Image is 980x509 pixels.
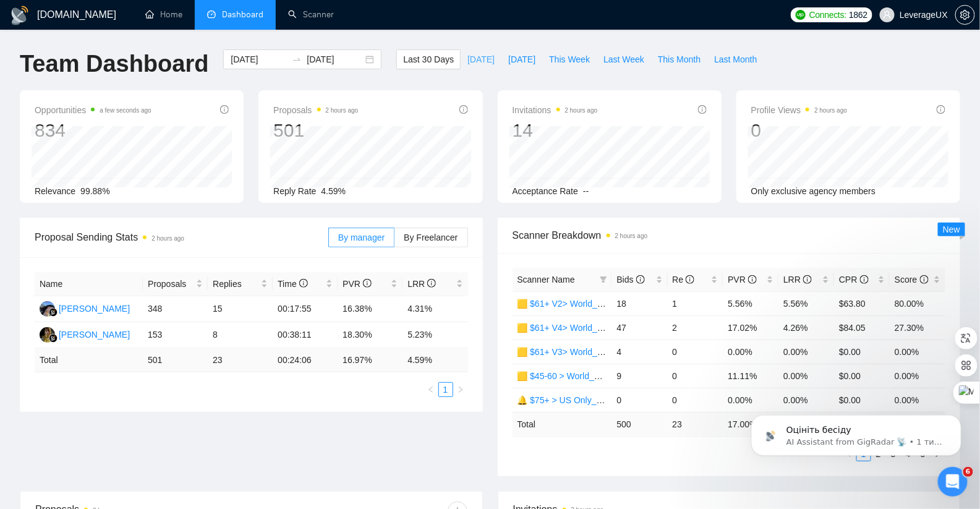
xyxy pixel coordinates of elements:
td: 153 [143,322,208,348]
button: Last Week [597,49,651,69]
td: 4.26% [778,315,834,340]
span: Only exclusive agency members [751,186,876,196]
td: 11.11% [723,364,778,388]
span: CPR [839,275,868,284]
span: Proposals [273,103,358,118]
td: 0 [668,340,723,364]
h1: Team Dashboard [20,49,208,79]
span: This Month [658,53,701,66]
button: right [453,382,468,397]
span: 99.88% [80,186,109,196]
th: Proposals [143,272,208,296]
td: 0.00% [778,340,834,364]
span: Score [895,275,928,284]
td: 15 [208,296,273,322]
td: 5.56% [778,291,834,315]
a: AA[PERSON_NAME] [40,303,130,313]
td: 0.00% [890,388,945,412]
td: 4.59 % [403,348,467,372]
span: [DATE] [467,53,495,66]
span: info-circle [220,105,229,114]
span: info-circle [698,105,707,114]
span: Reply Rate [273,186,316,196]
td: $84.05 [834,315,890,340]
div: [PERSON_NAME] [59,328,130,341]
a: NK[PERSON_NAME] [40,329,130,339]
td: 0.00% [778,388,834,412]
span: filter [600,276,607,283]
td: 0 [668,364,723,388]
a: setting [955,10,975,20]
a: 🟨 $45-60 > World_Design+Dev_Antony-Front-End_General [518,371,751,381]
span: [DATE] [508,53,535,66]
span: Acceptance Rate [513,186,579,196]
span: info-circle [299,279,308,288]
span: info-circle [937,105,945,114]
img: AA [40,301,55,317]
td: 5.56% [723,291,778,315]
span: user [883,11,892,19]
div: [PERSON_NAME] [59,302,130,315]
span: left [427,386,435,393]
span: Last 30 Days [403,53,454,66]
img: upwork-logo.png [796,10,806,20]
button: [DATE] [501,49,542,69]
span: Scanner Name [518,275,575,284]
span: Invitations [513,103,598,118]
a: 🟨 $61+ V4> World_Design+Dev_Antony-Full-Stack_General [518,323,754,333]
td: 47 [612,315,668,340]
span: 4.59% [322,186,346,196]
img: logo [10,6,30,25]
div: 14 [513,119,598,142]
button: This Month [651,49,707,69]
td: 0.00% [723,388,778,412]
button: This Week [542,49,597,69]
td: 0 [668,388,723,412]
span: By manager [338,233,385,242]
th: Replies [208,272,273,296]
span: Replies [213,277,258,291]
span: info-circle [363,279,372,288]
a: searchScanner [288,9,334,20]
input: Start date [231,53,287,66]
td: 0.00% [890,340,945,364]
button: Last Month [707,49,764,69]
time: 2 hours ago [326,107,359,114]
span: setting [956,10,974,20]
span: Connects: [809,8,846,22]
button: Last 30 Days [396,49,461,69]
td: 23 [668,412,723,436]
span: to [292,54,302,64]
td: 0 [612,388,668,412]
span: info-circle [920,275,929,284]
td: 2 [668,315,723,340]
div: 0 [751,119,848,142]
a: 1 [439,383,453,396]
span: info-circle [427,279,436,288]
div: 501 [273,119,358,142]
li: 1 [438,382,453,397]
span: Bids [617,275,645,284]
td: 4.31% [403,296,467,322]
span: info-circle [748,275,757,284]
li: Previous Page [424,382,438,397]
td: 16.38% [338,296,403,322]
td: 0.00% [723,340,778,364]
span: Profile Views [751,103,848,118]
input: End date [307,53,363,66]
time: 2 hours ago [814,107,847,114]
a: 🟨 $61+ V3> World_Design+Dev_Antony-Full-Stack_General [518,347,754,357]
td: 18.30% [338,322,403,348]
td: 0.00% [778,364,834,388]
span: PVR [728,275,757,284]
td: Total [513,412,612,436]
a: 🟨 $61+ V2> World_Design+Dev_Antony-Full-Stack_General [518,299,754,309]
span: info-circle [860,275,869,284]
td: 5.23% [403,322,467,348]
span: 1862 [849,8,867,22]
span: Proposals [148,277,194,291]
td: 17.02% [723,315,778,340]
span: Re [673,275,695,284]
span: New [943,225,960,234]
